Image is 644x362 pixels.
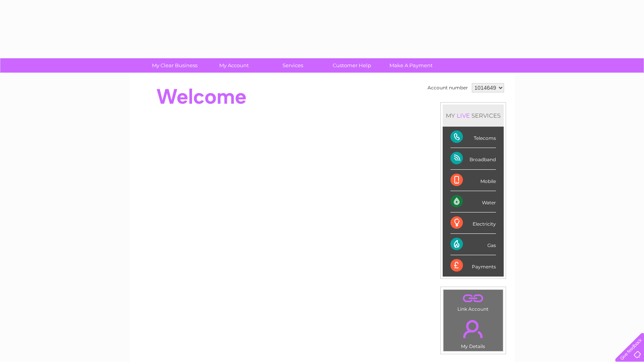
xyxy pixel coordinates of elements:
div: Electricity [450,212,496,234]
a: Services [261,58,325,73]
div: LIVE [455,112,471,119]
div: Telecoms [450,127,496,148]
a: . [445,292,501,305]
a: My Account [202,58,266,73]
div: Gas [450,234,496,255]
div: MY SERVICES [443,104,504,127]
td: My Details [443,313,503,352]
a: My Clear Business [143,58,207,73]
a: . [445,315,501,343]
div: Mobile [450,170,496,191]
a: Make A Payment [379,58,443,73]
div: Payments [450,255,496,276]
td: Account number [426,81,470,94]
div: Water [450,191,496,212]
div: Broadband [450,148,496,169]
td: Link Account [443,289,503,314]
a: Customer Help [320,58,384,73]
